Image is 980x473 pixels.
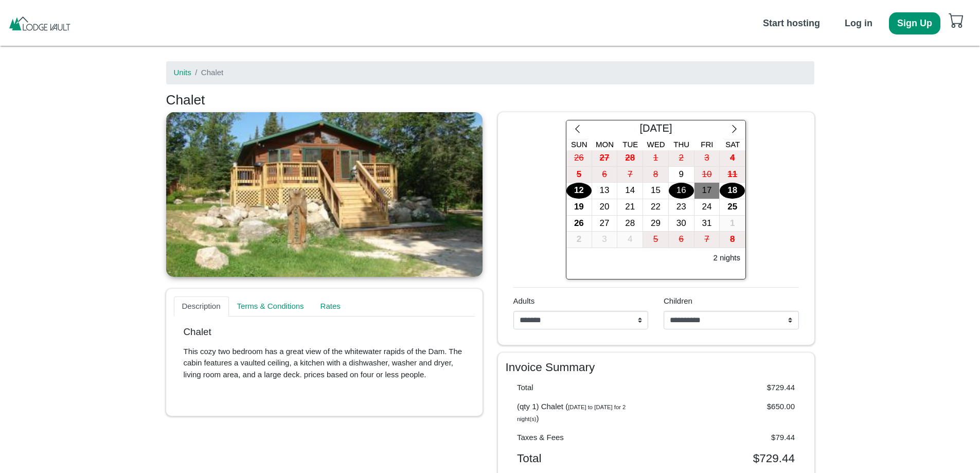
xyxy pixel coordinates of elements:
h6: 2 nights [713,253,740,262]
div: 18 [720,183,745,199]
button: 16 [669,183,694,199]
button: 25 [720,199,745,216]
button: 7 [694,232,720,248]
span: Wed [647,140,665,149]
button: 27 [592,150,618,167]
div: 16 [669,183,694,199]
button: 3 [592,232,618,248]
i: [DATE] to [DATE] for 2 night(s) [517,404,626,422]
button: 22 [643,199,669,216]
div: 19 [566,199,592,215]
button: 28 [617,150,643,167]
button: 4 [720,150,745,167]
button: chevron left [566,120,589,139]
div: 4 [720,150,745,166]
b: Log in [845,18,872,28]
div: 21 [617,199,643,215]
button: 10 [694,167,720,183]
div: 4 [617,232,643,248]
span: Tue [622,140,638,149]
a: Terms & Conditions [229,296,312,317]
div: 5 [643,232,668,248]
span: Adults [513,296,535,305]
span: Sun [571,140,587,149]
div: 10 [694,167,720,183]
svg: chevron left [573,124,582,134]
div: Taxes & Fees [509,432,656,444]
div: 5 [566,167,592,183]
span: Fri [701,140,713,149]
div: 1 [643,150,668,166]
button: 1 [643,150,669,167]
div: 26 [566,216,592,232]
div: $729.44 [656,382,803,394]
button: 5 [566,167,592,183]
div: 13 [592,183,617,199]
div: 24 [694,199,720,215]
div: [DATE] [589,120,723,139]
svg: cart [949,12,964,28]
div: 9 [669,167,694,183]
button: 27 [592,216,618,232]
div: 3 [694,150,720,166]
button: 24 [694,199,720,216]
button: 28 [617,216,643,232]
div: Total [509,451,656,465]
svg: chevron right [729,124,739,134]
button: 13 [592,183,618,199]
div: 20 [592,199,617,215]
div: 8 [643,167,668,183]
button: 12 [566,183,592,199]
button: 21 [617,199,643,216]
button: 2 [669,150,694,167]
span: Thu [673,140,689,149]
button: 6 [592,167,618,183]
button: 26 [566,216,592,232]
div: 7 [694,232,720,248]
b: Sign Up [897,18,932,28]
div: 30 [669,216,694,232]
button: 3 [694,150,720,167]
img: pAKp5ICTv7cAAAAASUVORK5CYII= [8,15,72,31]
button: 26 [566,150,592,167]
button: 11 [720,167,745,183]
div: 8 [720,232,745,248]
button: 18 [720,183,745,199]
h4: Invoice Summary [506,360,807,374]
div: Total [509,382,656,394]
button: 15 [643,183,669,199]
button: 17 [694,183,720,199]
span: Sat [725,140,740,149]
span: Chalet [201,68,223,77]
div: 6 [669,232,694,248]
div: 23 [669,199,694,215]
button: Sign Up [889,12,940,34]
div: (qty 1) Chalet ( ) [509,401,656,424]
button: 9 [669,167,694,183]
button: 5 [643,232,669,248]
span: Mon [596,140,614,149]
b: Start hosting [763,18,820,28]
div: 29 [643,216,668,232]
a: Description [174,296,229,317]
div: $79.44 [656,432,803,444]
a: Rates [312,296,349,317]
button: chevron right [723,120,745,139]
div: 2 [566,232,592,248]
a: Units [174,68,191,77]
div: 26 [566,150,592,166]
button: 4 [617,232,643,248]
button: 19 [566,199,592,216]
div: 2 [669,150,694,166]
div: 15 [643,183,668,199]
button: 14 [617,183,643,199]
span: Children [664,296,692,305]
button: 31 [694,216,720,232]
button: 7 [617,167,643,183]
button: 29 [643,216,669,232]
div: $650.00 [656,401,803,424]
